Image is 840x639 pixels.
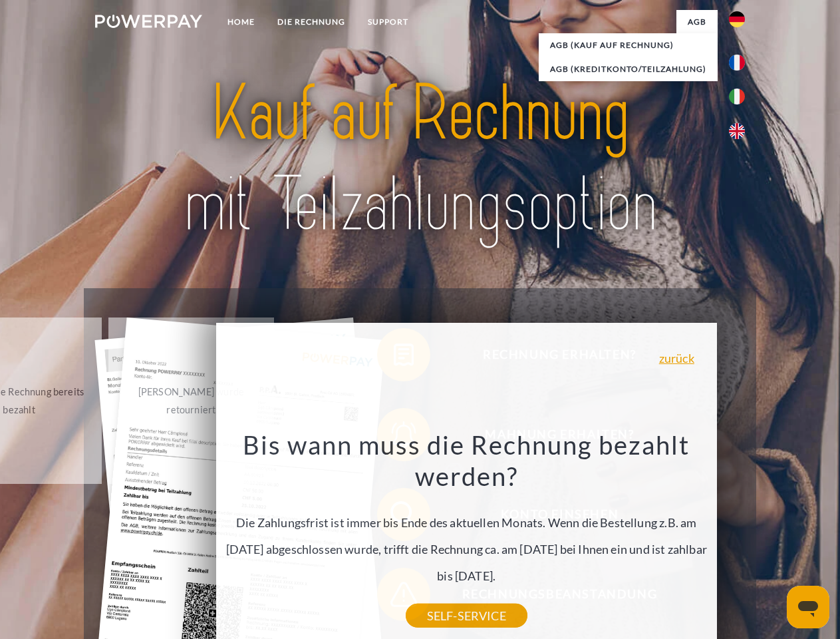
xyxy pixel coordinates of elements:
[729,123,745,139] img: en
[223,429,709,616] div: Die Zahlungsfrist ist immer bis Ende des aktuellen Monats. Wenn die Bestellung z.B. am [DATE] abg...
[676,10,718,34] a: agb
[127,64,713,255] img: title-powerpay_de.svg
[116,383,266,419] div: [PERSON_NAME] wurde retourniert
[266,10,356,34] a: DIE RECHNUNG
[216,10,266,34] a: Home
[356,10,420,34] a: SUPPORT
[787,586,829,628] iframe: Schaltfläche zum Öffnen des Messaging-Fensters
[223,429,709,493] h3: Bis wann muss die Rechnung bezahlt werden?
[539,33,718,57] a: AGB (Kauf auf Rechnung)
[729,11,745,27] img: de
[95,15,202,28] img: logo-powerpay-white.svg
[729,55,745,71] img: fr
[406,604,527,628] a: SELF-SERVICE
[539,57,718,81] a: AGB (Kreditkonto/Teilzahlung)
[729,89,745,105] img: it
[659,352,694,364] a: zurück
